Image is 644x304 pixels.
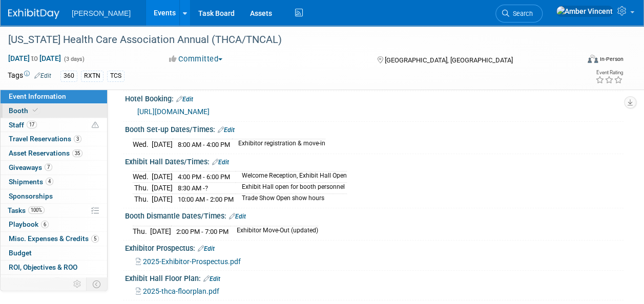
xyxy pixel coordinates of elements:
[41,221,49,228] span: 6
[8,54,61,63] span: [DATE] [DATE]
[236,193,347,204] td: Trade Show Open show hours
[60,71,77,81] div: 360
[34,72,51,79] a: Edit
[63,56,85,62] span: (3 days)
[87,277,108,291] td: Toggle Event Tabs
[1,189,107,203] a: Sponsorships
[9,192,53,200] span: Sponsorships
[236,171,347,183] td: Welcome Reception, Exhibit Hall Open
[178,184,208,192] span: 8:30 AM -
[9,220,49,228] span: Playbook
[143,287,219,295] span: 2025-thca-floorplan.pdf
[1,104,107,118] a: Booth
[9,263,77,271] span: ROI, Objectives & ROO
[509,10,533,17] span: Search
[599,55,624,63] div: In-Person
[165,54,226,64] button: Committed
[28,206,45,214] span: 100%
[107,71,124,81] div: TCS
[30,54,39,62] span: to
[72,9,131,17] span: [PERSON_NAME]
[588,55,598,63] img: Format-Inperson.png
[133,226,150,236] td: Thu.
[74,135,81,143] span: 3
[9,234,99,243] span: Misc. Expenses & Credits
[125,122,624,135] div: Booth Set-up Dates/Times:
[8,70,51,82] td: Tags
[1,161,107,175] a: Giveaways7
[152,193,173,204] td: [DATE]
[143,257,241,266] span: 2025-Exhibitor-Prospectus.pdf
[125,241,624,254] div: Exhibitor Prospectus:
[27,121,37,128] span: 17
[136,287,219,295] a: 2025-thca-floorplan.pdf
[595,70,623,75] div: Event Rating
[33,107,38,113] i: Booth reservation complete
[92,121,99,130] span: Potential Scheduling Conflict -- at least one attendee is tagged in another overlapping event.
[9,149,82,157] span: Asset Reservations
[1,118,107,132] a: Staff17
[152,139,173,150] td: [DATE]
[52,277,63,285] span: 12
[385,56,513,64] span: [GEOGRAPHIC_DATA], [GEOGRAPHIC_DATA]
[1,218,107,231] a: Playbook6
[1,246,107,260] a: Budget
[9,249,32,257] span: Budget
[218,126,235,134] a: Edit
[8,206,45,214] span: Tasks
[125,154,624,167] div: Exhibit Hall Dates/Times:
[152,183,173,194] td: [DATE]
[212,159,229,166] a: Edit
[178,196,234,203] span: 10:00 AM - 2:00 PM
[45,163,52,171] span: 7
[9,178,53,186] span: Shipments
[205,184,208,192] span: ?
[9,135,81,143] span: Travel Reservations
[69,277,87,291] td: Personalize Event Tab Strip
[125,208,624,222] div: Booth Dismantle Dates/Times:
[9,163,52,171] span: Giveaways
[176,96,193,103] a: Edit
[534,53,624,69] div: Event Format
[232,139,325,150] td: Exhibitor registration & move-in
[9,121,37,129] span: Staff
[9,277,63,286] span: Attachments
[152,171,173,183] td: [DATE]
[136,257,241,266] a: 2025-Exhibitor-Prospectus.pdf
[1,275,107,289] a: Attachments12
[46,178,53,185] span: 4
[236,183,347,194] td: Exhibit Hall open for booth personnel
[231,226,318,236] td: Exhibitor Move-Out (updated)
[9,92,66,100] span: Event Information
[8,9,59,19] img: ExhibitDay
[203,275,220,283] a: Edit
[1,90,107,103] a: Event Information
[198,245,215,252] a: Edit
[1,146,107,160] a: Asset Reservations35
[72,149,82,157] span: 35
[1,232,107,246] a: Misc. Expenses & Credits5
[137,107,210,116] a: [URL][DOMAIN_NAME]
[178,141,230,148] span: 8:00 AM - 4:00 PM
[5,31,571,49] div: [US_STATE] Health Care Association Annual (THCA/TNCAL)
[556,6,613,17] img: Amber Vincent
[229,213,246,220] a: Edit
[1,204,107,218] a: Tasks100%
[176,228,228,235] span: 2:00 PM - 7:00 PM
[1,132,107,146] a: Travel Reservations3
[178,173,230,181] span: 4:00 PM - 6:00 PM
[91,235,99,243] span: 5
[495,5,543,23] a: Search
[1,260,107,274] a: ROI, Objectives & ROO
[133,183,152,194] td: Thu.
[133,193,152,204] td: Thu.
[1,175,107,189] a: Shipments4
[9,106,40,115] span: Booth
[133,171,152,183] td: Wed.
[133,139,152,150] td: Wed.
[81,71,103,81] div: RXTN
[150,226,171,236] td: [DATE]
[125,91,624,104] div: Hotel Booking:
[125,271,624,284] div: Exhibit Hall Floor Plan:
